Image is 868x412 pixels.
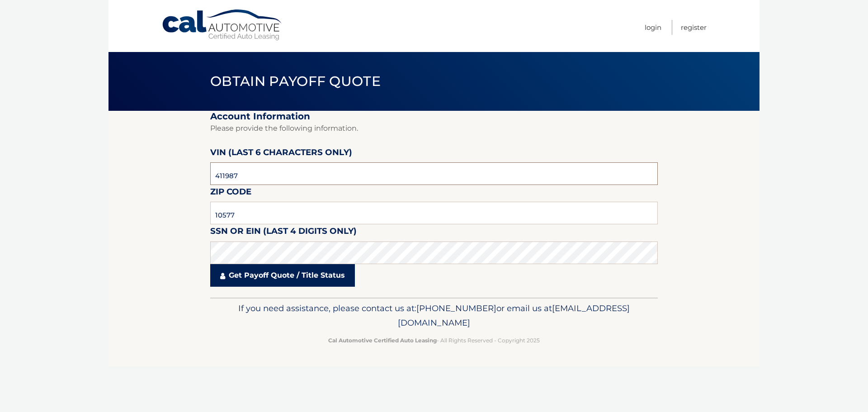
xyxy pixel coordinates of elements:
[210,111,658,122] h2: Account Information
[210,73,381,90] span: Obtain Payoff Quote
[416,303,496,313] span: [PHONE_NUMBER]
[645,20,661,35] a: Login
[210,185,251,202] label: Zip Code
[328,337,437,344] strong: Cal Automotive Certified Auto Leasing
[161,9,283,41] a: Cal Automotive
[210,122,658,135] p: Please provide the following information.
[210,224,357,241] label: SSN or EIN (last 4 digits only)
[216,301,652,330] p: If you need assistance, please contact us at: or email us at
[216,336,652,345] p: - All Rights Reserved - Copyright 2025
[681,20,707,35] a: Register
[210,264,355,287] a: Get Payoff Quote / Title Status
[210,146,352,162] label: VIN (last 6 characters only)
